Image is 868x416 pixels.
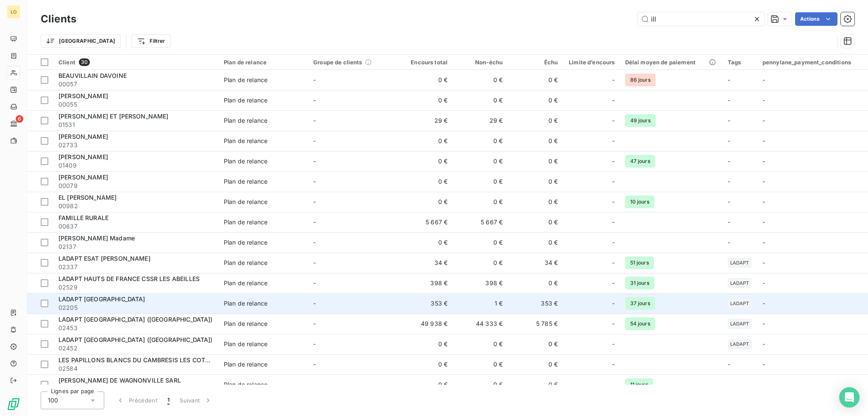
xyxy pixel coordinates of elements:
[839,387,860,408] div: Open Intercom Messenger
[453,90,508,110] td: 0 €
[58,153,108,160] span: [PERSON_NAME]
[398,131,453,151] td: 0 €
[762,117,765,124] span: -
[58,174,108,181] span: [PERSON_NAME]
[453,232,508,253] td: 0 €
[16,115,23,123] span: 6
[398,212,453,232] td: 5 667 €
[41,11,76,27] h3: Clients
[41,34,121,48] button: [GEOGRAPHIC_DATA]
[398,375,453,395] td: 0 €
[453,151,508,171] td: 0 €
[728,239,730,246] span: -
[453,110,508,131] td: 29 €
[58,133,108,140] span: [PERSON_NAME]
[612,76,615,84] span: -
[612,360,615,369] span: -
[513,59,558,66] div: Échu
[224,76,267,84] div: Plan de relance
[58,100,214,109] span: 00055
[612,177,615,186] span: -
[625,378,653,391] span: 11 jours
[625,277,654,289] span: 31 jours
[508,70,563,90] td: 0 €
[728,76,730,83] span: -
[58,194,117,201] span: EL [PERSON_NAME]
[398,253,453,273] td: 34 €
[131,34,170,48] button: Filtrer
[7,5,20,19] div: LO
[398,151,453,171] td: 0 €
[79,58,90,66] span: 30
[398,273,453,293] td: 398 €
[453,375,508,395] td: 0 €
[730,260,749,265] span: LADAPT
[625,155,655,168] span: 47 jours
[625,59,718,66] div: Délai moyen de paiement
[58,377,181,384] span: [PERSON_NAME] DE WAGNONVILLE SARL
[313,279,316,287] span: -
[612,259,615,267] span: -
[58,344,214,353] span: 02452
[762,320,765,327] span: -
[58,182,214,190] span: 00079
[762,300,765,307] span: -
[398,334,453,354] td: 0 €
[453,253,508,273] td: 0 €
[313,178,316,185] span: -
[762,76,765,83] span: -
[398,192,453,212] td: 0 €
[224,198,267,206] div: Plan de relance
[637,12,765,26] input: Rechercher
[508,171,563,192] td: 0 €
[453,131,508,151] td: 0 €
[730,342,749,347] span: LADAPT
[58,92,108,99] span: [PERSON_NAME]
[795,12,837,26] button: Actions
[762,279,765,287] span: -
[453,192,508,212] td: 0 €
[508,131,563,151] td: 0 €
[58,336,213,343] span: LADAPT [GEOGRAPHIC_DATA] ([GEOGRAPHIC_DATA])
[48,396,58,405] span: 100
[313,340,316,347] span: -
[58,222,214,231] span: 00637
[762,178,765,185] span: -
[224,137,267,145] div: Plan de relance
[762,381,765,388] span: -
[224,380,267,389] div: Plan de relance
[612,116,615,125] span: -
[58,202,214,210] span: 00982
[313,239,316,246] span: -
[762,137,765,144] span: -
[728,96,730,104] span: -
[58,161,214,170] span: 01409
[224,116,267,125] div: Plan de relance
[612,279,615,287] span: -
[167,396,170,405] span: 1
[313,96,316,104] span: -
[224,299,267,308] div: Plan de relance
[625,196,654,208] span: 10 jours
[762,340,765,347] span: -
[508,110,563,131] td: 0 €
[453,212,508,232] td: 5 667 €
[58,242,214,251] span: 02137
[508,90,563,110] td: 0 €
[313,117,316,124] span: -
[58,214,108,221] span: FAMILLE RURALE
[762,198,765,205] span: -
[224,360,267,369] div: Plan de relance
[728,137,730,144] span: -
[162,391,175,409] button: 1
[58,113,169,120] span: [PERSON_NAME] ET [PERSON_NAME]
[612,340,615,348] span: -
[453,334,508,354] td: 0 €
[313,218,316,226] span: -
[508,334,563,354] td: 0 €
[762,218,765,226] span: -
[762,59,863,66] div: pennylane_payment_conditions
[625,114,656,127] span: 49 jours
[612,238,615,247] span: -
[612,380,615,389] span: -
